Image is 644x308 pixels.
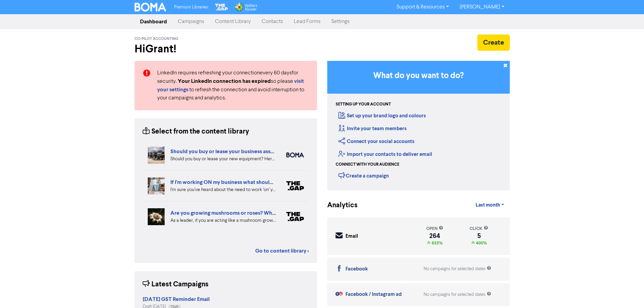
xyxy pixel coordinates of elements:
div: Setting up your account [336,101,391,108]
a: Import your contacts to deliver email [338,151,432,158]
div: Create a campaign [338,170,389,181]
div: click [470,226,488,232]
a: [PERSON_NAME] [454,2,509,13]
div: No campaigns for selected dates [424,291,491,298]
iframe: Chat Widget [610,276,644,308]
a: Support & Resources [391,2,454,13]
div: Latest Campaigns [143,279,209,290]
a: Campaigns [172,15,210,28]
a: Invite your team members [338,125,407,132]
div: Should you buy or lease your new equipment? Here are some pros and cons of each. We also can revi... [170,156,276,163]
div: Getting Started in BOMA [327,61,510,190]
img: The Gap [214,3,229,11]
a: Set up your brand logo and colours [338,113,426,119]
span: Co-Pilot Accounting [135,37,178,41]
img: BOMA Logo [135,3,166,11]
span: Last month [476,202,500,208]
img: thegap [286,181,304,190]
div: No campaigns for selected dates [424,266,491,272]
div: 5 [470,233,488,239]
div: 264 [426,233,443,239]
a: Should you buy or lease your business assets? [170,148,280,155]
span: 400% [475,240,487,246]
div: Connect with your audience [336,162,399,168]
span: Premium Libraries: [174,5,209,9]
h2: Hi Grant ! [135,43,317,55]
strong: Your LinkedIn connection has expired [178,78,271,85]
strong: [DATE] GST Reminder Email [143,296,210,303]
a: [DATE] GST Reminder Email [143,297,210,302]
a: Settings [326,15,355,28]
img: boma_accounting [286,152,304,158]
a: Are you growing mushrooms or roses? Why you should lead like a gardener, not a grower [170,210,384,216]
div: Select from the content library [143,126,249,137]
button: Create [477,34,510,51]
h3: What do you want to do? [337,71,500,81]
a: Connect your social accounts [338,138,414,145]
a: If I’m working ON my business what should I be doing? [170,179,300,186]
img: thegap [286,212,304,221]
div: Email [345,233,358,240]
div: Analytics [327,200,349,211]
a: visit your settings [157,79,304,93]
a: Lead Forms [288,15,326,28]
a: Last month [470,198,509,212]
a: Dashboard [135,15,172,28]
a: Contacts [256,15,288,28]
div: LinkedIn requires refreshing your connection every 60 days for security. so please to refresh the... [152,69,314,102]
div: open [426,226,443,232]
a: Content Library [210,15,256,28]
img: Wolters Kluwer [234,3,257,11]
div: Facebook / Instagram ad [345,291,402,299]
span: 633% [430,240,443,246]
div: As a leader, if you are acting like a mushroom grower you’re unlikely to have a clear plan yourse... [170,217,276,224]
div: I’m sure you’ve heard about the need to work ‘on’ your business as well as working ‘in’ your busi... [170,186,276,193]
div: Facebook [345,265,368,273]
a: Go to content library > [255,247,309,255]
